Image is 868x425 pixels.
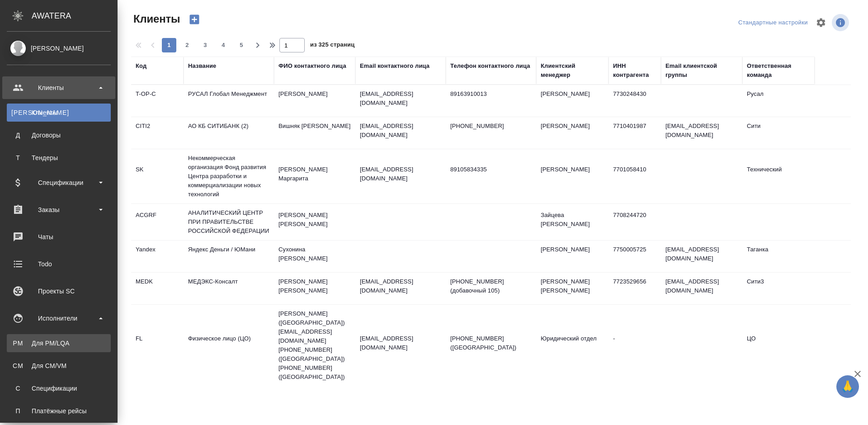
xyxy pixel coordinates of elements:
p: [EMAIL_ADDRESS][DOMAIN_NAME] [360,165,441,183]
div: ФИО контактного лица [278,61,346,71]
td: МЕДЭКС-Консалт [184,273,274,304]
td: 7730248430 [609,85,661,117]
td: [PERSON_NAME] ([GEOGRAPHIC_DATA]) [EMAIL_ADDRESS][DOMAIN_NAME] [PHONE_NUMBER] ([GEOGRAPHIC_DATA])... [274,305,355,386]
div: Спецификации [11,384,106,393]
p: [EMAIL_ADDRESS][DOMAIN_NAME] [360,334,441,352]
span: Настроить таблицу [810,12,832,33]
button: 5 [234,38,249,52]
div: Телефон контактного лица [450,61,530,71]
div: Клиентский менеджер [541,61,604,80]
div: AWATERA [32,7,118,25]
span: 🙏 [840,377,855,396]
a: CMДля CM/VM [7,357,111,375]
td: Юридический отдел [536,330,609,361]
span: 5 [234,41,249,50]
button: 2 [180,38,194,52]
span: 4 [216,41,231,50]
div: Платёжные рейсы [11,406,106,416]
div: Клиенты [11,108,106,117]
td: Зайцева [PERSON_NAME] [536,206,609,238]
p: [PHONE_NUMBER] ([GEOGRAPHIC_DATA]) [450,334,532,352]
a: ППлатёжные рейсы [7,402,111,420]
a: ССпецификации [7,379,111,397]
div: Проекты SC [7,284,111,298]
td: CITI2 [131,117,184,149]
td: Русал [742,85,815,117]
div: Исполнители [7,312,111,325]
button: 🙏 [836,375,859,398]
td: Технический [742,161,815,192]
td: [EMAIL_ADDRESS][DOMAIN_NAME] [661,117,742,149]
td: Физическое лицо (ЦО) [184,330,274,361]
span: из 325 страниц [310,39,354,52]
td: Вишняк [PERSON_NAME] [274,117,355,149]
td: [PERSON_NAME] Маргарита [274,161,355,192]
td: 7750005725 [609,241,661,272]
td: [PERSON_NAME] [536,161,609,192]
td: - [609,330,661,361]
a: ТТендеры [7,149,111,167]
td: 7710401987 [609,117,661,149]
p: [PHONE_NUMBER] (добавочный 105) [450,277,532,295]
div: split button [736,16,810,30]
button: 4 [216,38,231,52]
p: 89163910013 [450,90,532,99]
td: [PERSON_NAME] [536,241,609,272]
td: Сити [742,117,815,149]
td: [EMAIL_ADDRESS][DOMAIN_NAME] [661,241,742,272]
p: 89105834335 [450,165,532,174]
p: [PHONE_NUMBER] [450,122,532,131]
a: ДДоговоры [7,126,111,144]
div: Заказы [7,203,111,217]
td: T-OP-C [131,85,184,117]
td: Некоммерческая организация Фонд развития Центра разработки и коммерциализации новых технологий [184,149,274,203]
p: [EMAIL_ADDRESS][DOMAIN_NAME] [360,122,441,140]
a: [PERSON_NAME]Клиенты [7,104,111,122]
div: Todo [7,257,111,271]
a: Чаты [2,226,115,248]
td: ЦО [742,330,815,361]
div: Тендеры [11,153,106,162]
div: Для PM/LQA [11,339,106,348]
a: Проекты SC [2,280,115,302]
td: MEDK [131,273,184,304]
div: ИНН контрагента [613,61,656,80]
td: FL [131,330,184,361]
td: [PERSON_NAME] [PERSON_NAME] [274,206,355,238]
button: Создать [184,12,205,27]
td: Yandex [131,241,184,272]
td: [PERSON_NAME] [536,85,609,117]
div: [PERSON_NAME] [7,43,111,53]
td: [PERSON_NAME] [PERSON_NAME] [274,273,355,304]
td: РУСАЛ Глобал Менеджмент [184,85,274,117]
span: 3 [198,41,212,50]
div: Email контактного лица [360,61,429,71]
td: 7723529656 [609,273,661,304]
span: 2 [180,41,194,50]
p: [EMAIL_ADDRESS][DOMAIN_NAME] [360,90,441,108]
div: Email клиентской группы [665,61,738,80]
td: АО КБ СИТИБАНК (2) [184,117,274,149]
div: Клиенты [7,81,111,94]
td: 7701058410 [609,161,661,192]
td: SK [131,161,184,192]
td: Яндекс Деньги / ЮМани [184,241,274,272]
td: ACGRF [131,206,184,238]
td: АНАЛИТИЧЕСКИЙ ЦЕНТР ПРИ ПРАВИТЕЛЬСТВЕ РОССИЙСКОЙ ФЕДЕРАЦИИ [184,204,274,240]
td: Сити3 [742,273,815,304]
div: Договоры [11,131,106,140]
td: [PERSON_NAME] [274,85,355,117]
div: Для CM/VM [11,361,106,370]
td: Сухонина [PERSON_NAME] [274,241,355,272]
div: Название [188,61,216,71]
td: [PERSON_NAME] [PERSON_NAME] [536,273,609,304]
a: Todo [2,253,115,275]
div: Ответственная команда [747,61,810,80]
span: Клиенты [131,12,180,26]
div: Чаты [7,230,111,244]
p: [EMAIL_ADDRESS][DOMAIN_NAME] [360,277,441,295]
div: Спецификации [7,176,111,189]
td: [PERSON_NAME] [536,117,609,149]
a: PMДля PM/LQA [7,334,111,352]
td: 7708244720 [609,206,661,238]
